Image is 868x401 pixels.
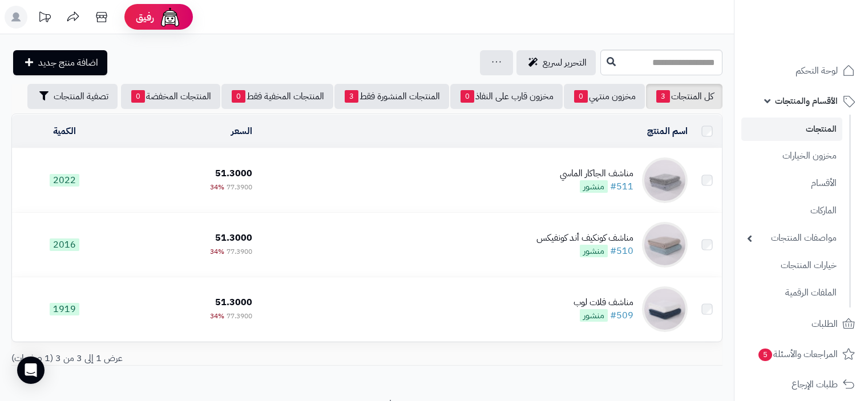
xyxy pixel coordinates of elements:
a: #510 [610,244,633,258]
a: المنتجات المخفضة0 [121,84,220,109]
span: منشور [580,180,608,193]
span: 51.3000 [215,295,252,309]
a: #511 [610,180,633,193]
span: 2022 [50,174,79,187]
a: المراجعات والأسئلة5 [741,341,861,368]
span: 0 [574,90,588,103]
span: 0 [461,90,474,103]
a: المنتجات [741,118,842,141]
img: مناشف كونكيف أند كونفيكس [642,222,688,268]
span: 3 [656,90,670,103]
span: 0 [131,90,145,103]
a: طلبات الإرجاع [741,371,861,398]
a: السعر [231,124,252,138]
div: عرض 1 إلى 3 من 3 (1 صفحات) [3,352,367,365]
span: منشور [580,309,608,322]
span: رفيق [136,10,154,24]
img: مناشف فلات لوب [642,286,688,332]
span: 34% [210,246,224,257]
a: الماركات [741,199,842,223]
a: مواصفات المنتجات [741,226,842,250]
div: مناشف فلات لوب [574,296,633,309]
span: 51.3000 [215,167,252,180]
span: الأقسام والمنتجات [775,93,838,109]
a: كل المنتجات3 [646,84,722,109]
span: 2016 [50,238,79,251]
span: 77.3900 [227,182,252,192]
a: التحرير لسريع [516,50,596,75]
a: لوحة التحكم [741,57,861,84]
span: 0 [232,90,245,103]
span: 3 [345,90,358,103]
div: مناشف الجاكار الماسي [560,167,633,180]
a: الكمية [53,124,76,138]
span: لوحة التحكم [796,63,838,79]
a: الملفات الرقمية [741,281,842,305]
button: تصفية المنتجات [27,84,118,109]
span: التحرير لسريع [543,56,587,70]
span: 5 [758,349,772,361]
a: مخزون قارب على النفاذ0 [450,84,563,109]
span: الطلبات [812,316,838,332]
span: 77.3900 [227,246,252,257]
a: مخزون الخيارات [741,144,842,168]
img: مناشف الجاكار الماسي [642,157,688,203]
a: اسم المنتج [647,124,688,138]
div: Open Intercom Messenger [17,357,45,384]
img: ai-face.png [159,6,181,29]
span: اضافة منتج جديد [38,56,98,70]
span: 34% [210,311,224,321]
span: 1919 [50,303,79,315]
a: الأقسام [741,171,842,196]
a: اضافة منتج جديد [13,50,107,75]
a: مخزون منتهي0 [564,84,645,109]
span: 77.3900 [227,311,252,321]
span: تصفية المنتجات [54,90,108,103]
span: 34% [210,182,224,192]
a: المنتجات المخفية فقط0 [221,84,333,109]
a: الطلبات [741,310,861,338]
span: منشور [580,245,608,257]
div: مناشف كونكيف أند كونفيكس [536,232,633,245]
img: logo-2.png [790,9,857,33]
span: طلبات الإرجاع [792,376,838,392]
a: خيارات المنتجات [741,253,842,278]
span: 51.3000 [215,231,252,245]
a: #509 [610,309,633,322]
a: المنتجات المنشورة فقط3 [334,84,449,109]
a: تحديثات المنصة [30,6,59,31]
span: المراجعات والأسئلة [757,346,838,362]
